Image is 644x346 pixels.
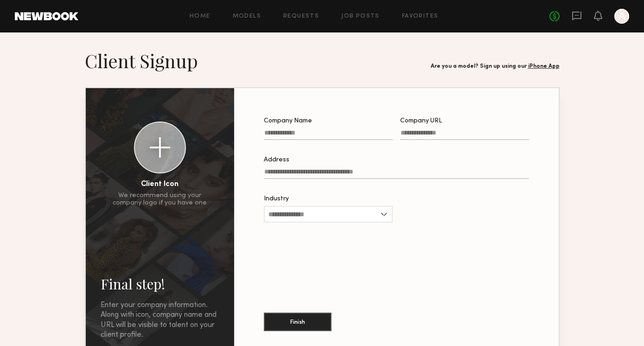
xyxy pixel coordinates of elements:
div: Company URL [400,118,529,124]
div: Client Icon [141,181,179,188]
h2: Final step! [101,275,219,293]
a: A [614,9,629,24]
a: Home [190,13,210,19]
a: Favorites [402,13,439,19]
div: Enter your company information. Along with icon, company name and URL will be visible to talent o... [101,301,219,340]
div: Are you a model? Sign up using our [431,64,560,70]
a: Job Posts [341,13,380,19]
input: Company URL [400,129,529,140]
div: Company Name [264,118,393,124]
input: Address [264,168,529,179]
div: We recommend using your company logo if you have one [113,192,207,207]
a: Requests [283,13,319,19]
button: Finish [264,313,332,331]
div: Industry [264,196,393,202]
a: Models [233,13,261,19]
div: Address [264,157,529,163]
a: iPhone App [528,64,560,69]
input: Company Name [264,129,393,140]
h1: Client Signup [85,49,198,72]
